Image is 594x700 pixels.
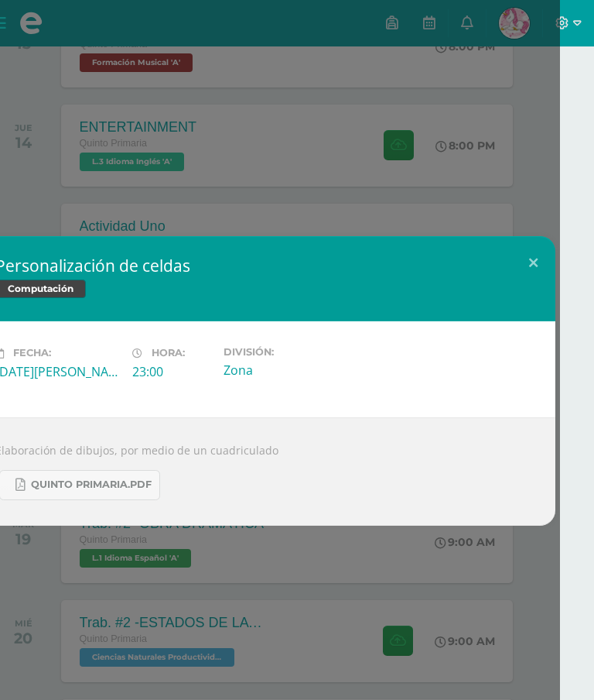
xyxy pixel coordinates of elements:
[224,346,348,358] label: División:
[224,362,348,379] div: Zona
[511,236,555,289] button: Close (Esc)
[132,363,211,380] div: 23:00
[152,348,185,359] span: Hora:
[13,348,51,359] span: Fecha:
[31,479,152,491] span: Quinto Primaria.pdf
